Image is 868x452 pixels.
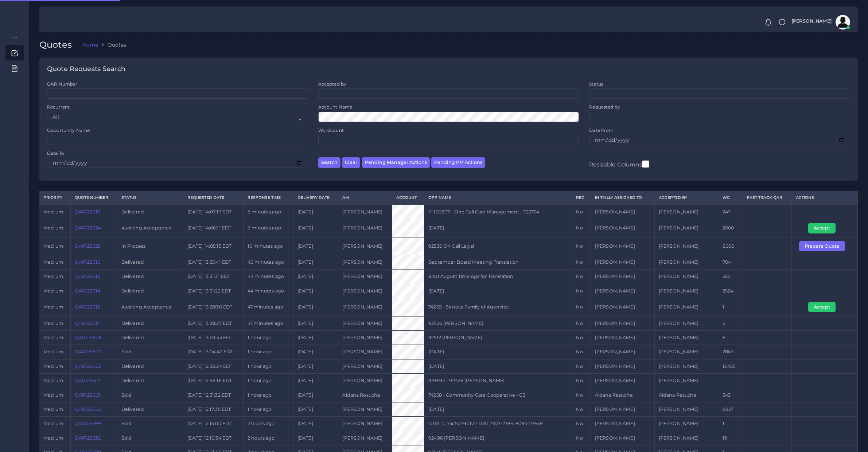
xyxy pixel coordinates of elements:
a: QAR125614 [75,288,100,294]
td: 8401 August Timelogs for Translation [424,270,572,284]
td: No [572,255,591,269]
td: [PERSON_NAME] [654,270,718,284]
td: 919694 - 92426 [PERSON_NAME] [424,374,572,388]
td: No [572,237,591,255]
td: [DATE] 14:07:17 EDT [183,205,243,219]
td: [PERSON_NAME] [591,330,654,345]
td: [PERSON_NAME] [338,255,392,269]
span: medium [43,243,63,249]
button: Prepare Quote [799,241,845,251]
td: 2524 [718,284,743,298]
td: [PERSON_NAME] [654,255,718,269]
td: 9 minutes ago [243,219,293,237]
td: [DATE] [293,316,338,330]
label: Date From [589,127,614,133]
td: Sold [117,388,183,402]
td: 92496 [PERSON_NAME] [424,431,572,445]
td: [PERSON_NAME] [654,316,718,330]
th: Quote Number [70,191,117,205]
td: [PERSON_NAME] [591,270,654,284]
span: medium [43,335,63,340]
td: [DATE] [293,284,338,298]
td: [DATE] 12:31:32 EDT [183,388,243,402]
td: Aldana Resuche [654,388,718,402]
a: [PERSON_NAME]avatar [788,15,853,30]
span: medium [43,225,63,231]
td: No [572,374,591,388]
td: 16455 [718,359,743,373]
a: Accept [808,304,841,310]
td: Delivered [117,402,183,416]
td: [PERSON_NAME] [338,402,392,416]
td: 1 hour ago [243,388,293,402]
th: WC [718,191,743,205]
td: No [572,388,591,402]
span: medium [43,321,63,326]
td: No [572,417,591,431]
td: [PERSON_NAME] [654,205,718,219]
td: Delivered [117,316,183,330]
td: [PERSON_NAME] [338,298,392,316]
td: [PERSON_NAME] [654,359,718,373]
td: Awaiting Acceptance [117,219,183,237]
span: medium [43,259,63,265]
label: Account Name [318,104,353,110]
th: REC [572,191,591,205]
td: No [572,298,591,316]
td: [DATE] 14:06:11 EDT [183,219,243,237]
th: Opp Name [424,191,572,205]
td: 74258 - Community Care Cooperative - C3 [424,388,572,402]
a: QAR125605 [75,363,101,369]
th: Fast Track QAR [743,191,792,205]
td: 6 [718,330,743,345]
th: Initially Assigned to [591,191,654,205]
td: No [572,402,591,416]
span: medium [43,363,63,369]
td: 1 hour ago [243,402,293,416]
td: 74259 - Seneca Family of Agencies [424,298,572,316]
td: 40 minutes ago [243,255,293,269]
td: [DATE] [293,330,338,345]
td: In Process [117,237,183,255]
td: [DATE] [293,374,338,388]
td: [DATE] [424,219,572,237]
a: QAR125592 [75,435,101,441]
td: [DATE] 12:50:24 EDT [183,359,243,373]
td: [DATE] [293,237,338,255]
td: [PERSON_NAME] [338,219,392,237]
td: [DATE] [293,205,338,219]
td: Delivered [117,205,183,219]
th: Actions [791,191,857,205]
td: [DATE] 12:10:34 EDT [183,431,243,445]
span: medium [43,392,63,398]
span: medium [43,288,63,294]
td: Delivered [117,284,183,298]
button: Pending PM Actions [431,157,485,168]
td: [DATE] [293,345,338,359]
td: [PERSON_NAME] [338,374,392,388]
td: [DATE] [424,345,572,359]
td: No [572,345,591,359]
td: [DATE] [293,270,338,284]
td: [DATE] 13:28:30 EDT [183,298,243,316]
td: [DATE] 13:28:27 EDT [183,316,243,330]
a: QAR125624 [75,225,101,231]
td: [DATE] 13:35:41 EDT [183,255,243,269]
a: Prepare Quote [799,243,850,248]
td: [PERSON_NAME] [654,417,718,431]
td: 44 minutes ago [243,284,293,298]
td: [PERSON_NAME] [591,345,654,359]
input: Resizable Columns [642,160,649,169]
button: Accept [808,302,836,312]
td: [DATE] [293,402,338,416]
td: [PERSON_NAME] [338,330,392,345]
button: Accept [808,223,836,233]
td: 1 hour ago [243,359,293,373]
span: medium [43,209,63,215]
td: [DATE] [293,298,338,316]
label: Recurrent [47,104,70,110]
td: [DATE] 12:15:00 EDT [183,417,243,431]
td: Delivered [117,359,183,373]
td: No [572,330,591,345]
td: [DATE] [293,255,338,269]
